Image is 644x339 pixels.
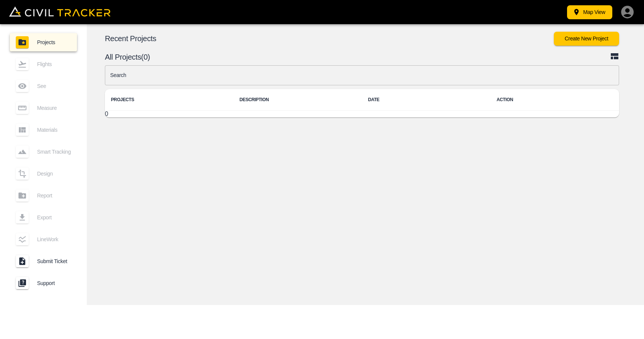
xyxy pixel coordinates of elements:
[37,258,71,264] span: Submit Ticket
[554,32,619,46] button: Create New Project
[37,280,71,286] span: Support
[105,54,610,60] p: All Projects(0)
[10,33,77,51] a: Projects
[37,39,71,45] span: Projects
[490,89,619,111] th: ACTION
[362,89,491,111] th: DATE
[105,89,619,117] table: project-list-table
[234,89,362,111] th: DESCRIPTION
[10,252,77,270] a: Submit Ticket
[567,5,612,19] button: Map View
[9,6,111,17] img: Civil Tracker
[105,111,619,118] tbody: 0
[105,89,234,111] th: PROJECTS
[105,35,554,42] p: Recent Projects
[10,274,77,292] a: Support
